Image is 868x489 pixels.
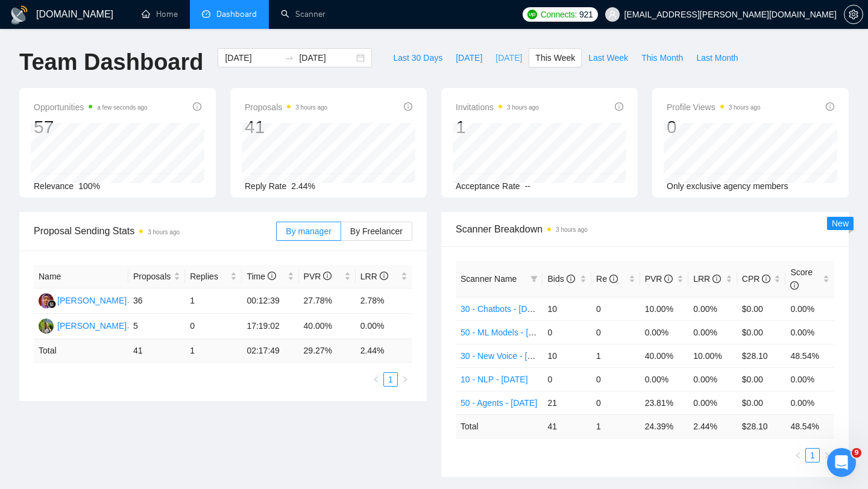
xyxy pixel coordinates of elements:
a: setting [844,10,863,19]
td: 0.00% [688,367,737,391]
td: 48.54% [785,344,834,367]
td: 0.00% [785,320,834,344]
td: 0.00% [688,297,737,320]
td: 40.00% [640,344,689,367]
li: Next Page [398,372,412,387]
time: 3 hours ago [148,229,180,235]
span: 9 [852,448,861,458]
td: 0.00% [356,314,412,339]
span: left [794,452,802,459]
td: 10.00% [640,297,689,320]
td: 0 [185,314,242,339]
span: info-circle [790,281,799,290]
span: dashboard [202,10,210,18]
td: 27.78% [299,288,356,314]
span: New [832,219,849,228]
a: 50 - ML Models - [DATE] [461,328,552,337]
td: $0.00 [737,297,786,320]
td: 10.00% [688,344,737,367]
span: Time [247,272,275,281]
span: Re [596,274,618,284]
span: [DATE] [495,51,522,64]
span: Profile Views [667,100,761,114]
time: 3 hours ago [507,104,539,111]
span: Score [790,267,813,290]
span: Scanner Name [461,274,517,284]
span: By Freelancer [350,226,403,236]
span: Acceptance Rate [456,181,520,191]
td: 00:12:39 [242,288,298,314]
td: Total [34,339,128,363]
td: 0 [591,367,640,391]
input: Start date [225,51,280,64]
td: 36 [128,288,185,314]
span: info-circle [609,275,618,283]
td: $ 28.10 [737,414,786,438]
span: [DATE] [456,51,482,64]
span: info-circle [712,275,721,283]
h1: Team Dashboard [19,48,203,76]
span: 100% [78,181,100,191]
button: This Week [529,48,582,67]
button: setting [844,5,863,24]
td: 0.00% [785,391,834,414]
div: 57 [34,116,148,139]
th: Proposals [128,265,185,288]
td: $28.10 [737,344,786,367]
span: LRR [693,274,721,284]
span: Last Month [696,51,738,64]
span: info-circle [323,272,332,280]
span: Opportunities [34,100,148,114]
span: right [401,376,409,383]
span: By manager [286,226,331,236]
img: logo [10,5,29,25]
span: Replies [190,270,228,283]
span: info-circle [193,102,201,111]
input: End date [299,51,354,64]
span: user [608,10,617,19]
td: 48.54 % [785,414,834,438]
div: 41 [245,116,327,139]
td: 0 [591,320,640,344]
button: Last Week [582,48,635,67]
li: Previous Page [369,372,383,387]
button: Last Month [690,48,744,67]
img: upwork-logo.png [527,10,537,19]
td: 0.00% [785,297,834,320]
td: 29.27 % [299,339,356,363]
th: Replies [185,265,242,288]
time: 3 hours ago [295,104,327,111]
div: [PERSON_NAME] [57,319,127,332]
th: Name [34,265,128,288]
td: 10 [542,344,591,367]
td: 1 [185,288,242,314]
span: info-circle [567,275,575,283]
td: 0.00% [785,367,834,391]
span: Proposals [133,270,171,283]
span: info-circle [826,102,834,111]
span: Scanner Breakdown [456,222,834,237]
span: 921 [579,8,593,21]
time: 3 hours ago [556,226,588,233]
td: 5 [128,314,185,339]
a: 30 - Chatbots - [DATE] [461,304,546,314]
td: 40.00% [299,314,356,339]
a: 1 [384,373,397,386]
span: Invitations [456,100,539,114]
img: gigradar-bm.png [48,300,56,308]
div: 1 [456,116,539,139]
li: Previous Page [791,448,805,463]
span: -- [525,181,530,191]
td: $0.00 [737,367,786,391]
td: 41 [542,414,591,438]
span: 2.44% [291,181,315,191]
td: 0.00% [640,367,689,391]
span: info-circle [268,272,276,280]
td: 2.44 % [356,339,412,363]
td: 0 [542,367,591,391]
td: 41 [128,339,185,363]
span: info-circle [615,102,623,111]
td: $0.00 [737,391,786,414]
li: 1 [383,372,398,387]
button: left [369,372,383,387]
